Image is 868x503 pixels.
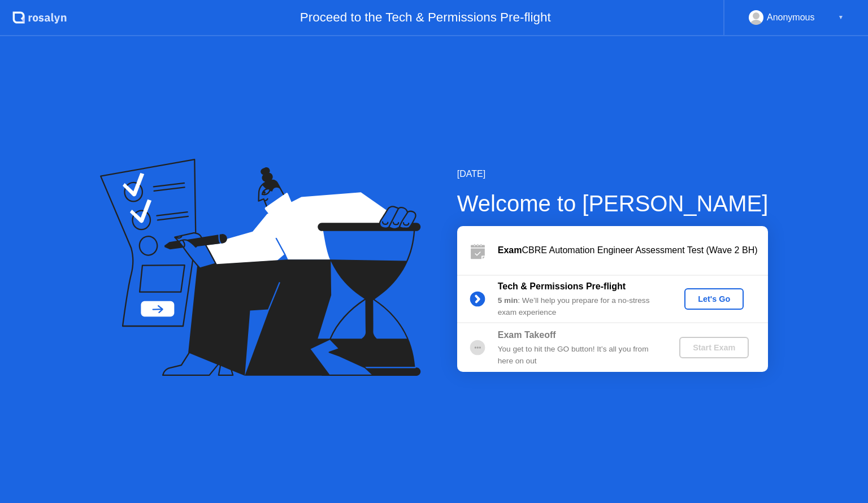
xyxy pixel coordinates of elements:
div: Welcome to [PERSON_NAME] [457,187,769,220]
button: Start Exam [679,337,749,358]
b: Exam [498,245,522,255]
button: Let's Go [684,288,744,310]
div: Start Exam [684,343,744,352]
div: : We’ll help you prepare for a no-stress exam experience [498,295,661,318]
div: You get to hit the GO button! It’s all you from here on out [498,344,661,367]
div: Let's Go [689,294,739,303]
div: Anonymous [767,10,815,25]
div: ▼ [838,10,844,25]
b: 5 min [498,296,518,305]
b: Exam Takeoff [498,330,556,340]
div: CBRE Automation Engineer Assessment Test (Wave 2 BH) [498,244,768,257]
div: [DATE] [457,167,769,181]
b: Tech & Permissions Pre-flight [498,281,626,291]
